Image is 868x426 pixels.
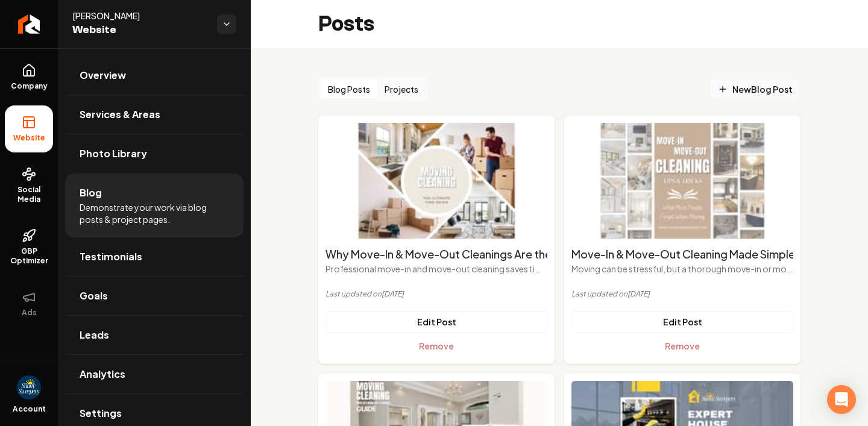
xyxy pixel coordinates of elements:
[17,375,41,399] img: Sunny Sweepers
[325,311,547,333] a: Edit Post
[65,95,244,134] a: Services & Areas
[65,237,244,276] a: Testimonials
[325,246,547,263] h2: Why Move-In & Move-Out Cleanings Are the Ultimate Time-Saver 🧹
[80,146,147,161] span: Photo Library
[65,56,244,95] a: Overview
[718,83,793,96] span: New Blog Post
[5,54,53,101] a: Company
[321,80,377,99] button: Blog Posts
[80,68,126,83] span: Overview
[80,201,229,225] span: Demonstrate your work via blog posts & project pages.
[325,263,547,275] p: Professional move-in and move-out cleaning saves time, protects deposits, and reduces stress. Ess...
[5,219,53,275] a: GBP Optimizer
[65,355,244,393] a: Analytics
[325,123,547,239] img: Why Move-In & Move-Out Cleanings Are the Ultimate Time-Saver 🧹's featured image
[5,157,53,214] a: Social Media
[80,186,102,200] span: Blog
[571,246,793,263] h2: Move-In & Move-Out Cleaning Made Simple: What Most People Forget 🧹
[65,316,244,354] a: Leads
[17,375,41,399] button: Open user button
[17,308,42,318] span: Ads
[325,335,547,357] button: Remove
[65,134,244,173] a: Photo Library
[80,289,108,303] span: Goals
[13,404,46,414] span: Account
[571,289,793,299] p: Last updated on [DATE]
[8,133,50,143] span: Website
[72,22,207,39] span: Website
[325,289,547,299] p: Last updated on [DATE]
[80,249,142,264] span: Testimonials
[571,123,793,239] img: Move-In & Move-Out Cleaning Made Simple: What Most People Forget 🧹's featured image
[5,280,53,327] button: Ads
[80,367,125,381] span: Analytics
[5,246,53,266] span: GBP Optimizer
[377,80,426,99] button: Projects
[80,406,122,421] span: Settings
[827,385,856,414] div: Open Intercom Messenger
[318,12,374,36] h2: Posts
[18,14,40,34] img: Rebolt Logo
[571,311,793,333] a: Edit Post
[6,81,52,91] span: Company
[72,10,207,22] span: [PERSON_NAME]
[571,335,793,357] button: Remove
[80,328,109,342] span: Leads
[710,78,800,100] a: NewBlog Post
[80,107,160,122] span: Services & Areas
[65,277,244,315] a: Goals
[571,263,793,275] p: Moving can be stressful, but a thorough move-in or move-out clean is crucial. Learn what most peo...
[5,185,53,204] span: Social Media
